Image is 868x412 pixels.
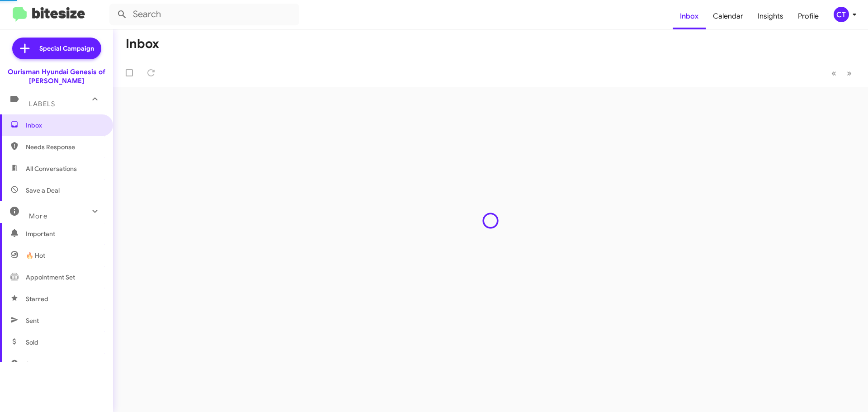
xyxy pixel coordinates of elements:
a: Special Campaign [12,38,101,59]
span: Sold [26,338,38,347]
a: Profile [791,3,826,29]
span: All Conversations [26,164,77,173]
a: Calendar [706,3,750,29]
a: Insights [750,3,791,29]
span: Sent [26,316,39,325]
h1: Inbox [126,37,159,51]
button: CT [826,7,858,22]
input: Search [109,4,299,25]
span: More [29,212,47,220]
span: Important [26,229,103,238]
span: « [831,67,836,79]
span: Appointment Set [26,273,75,282]
div: CT [834,7,849,22]
span: » [847,67,852,79]
nav: Page navigation example [826,64,857,82]
span: 🔥 Hot [26,251,45,260]
span: Labels [29,100,55,108]
span: Starred [26,294,48,303]
span: Sold Responded [26,360,74,369]
button: Next [841,64,857,82]
span: Inbox [26,121,103,130]
button: Previous [826,64,842,82]
a: Inbox [673,3,706,29]
span: Needs Response [26,142,103,152]
span: Save a Deal [26,186,60,195]
span: Special Campaign [39,44,94,53]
